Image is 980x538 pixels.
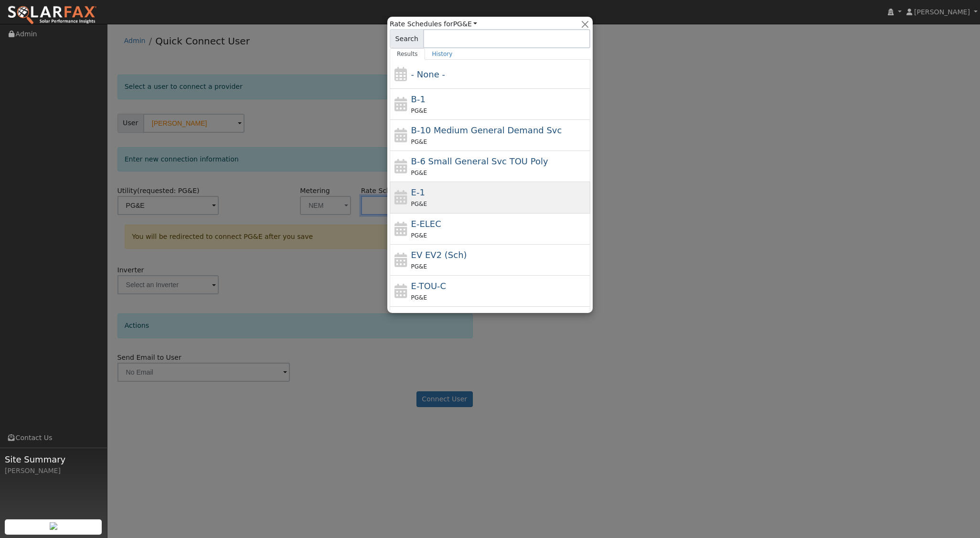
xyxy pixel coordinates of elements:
span: - None - [411,69,445,79]
span: PG&E [411,232,427,239]
span: PG&E [411,139,427,145]
span: Site Summary [5,453,102,466]
span: B-6 Small General Service TOU Poly Phase [411,156,548,166]
span: Rate Schedules for [390,19,477,29]
div: [PERSON_NAME] [5,466,102,476]
span: PG&E [411,294,427,301]
span: PG&E [411,108,427,114]
span: [PERSON_NAME] [914,8,970,16]
a: Results [390,48,425,60]
span: PG&E [411,201,427,207]
span: E-TOU-C [411,281,447,291]
span: E-1 [411,187,425,197]
img: SolarFax [7,5,97,25]
span: Search [390,29,424,48]
span: Electric Vehicle EV2 (Sch) [411,250,467,260]
a: PG&E [453,20,478,28]
img: retrieve [50,522,57,530]
span: E-ELEC [411,219,441,229]
a: History [425,48,460,60]
span: B-1 [411,94,426,104]
span: PG&E [411,170,427,176]
span: PG&E [411,263,427,270]
span: B-10 Medium General Demand Service (Primary Voltage) [411,125,562,135]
